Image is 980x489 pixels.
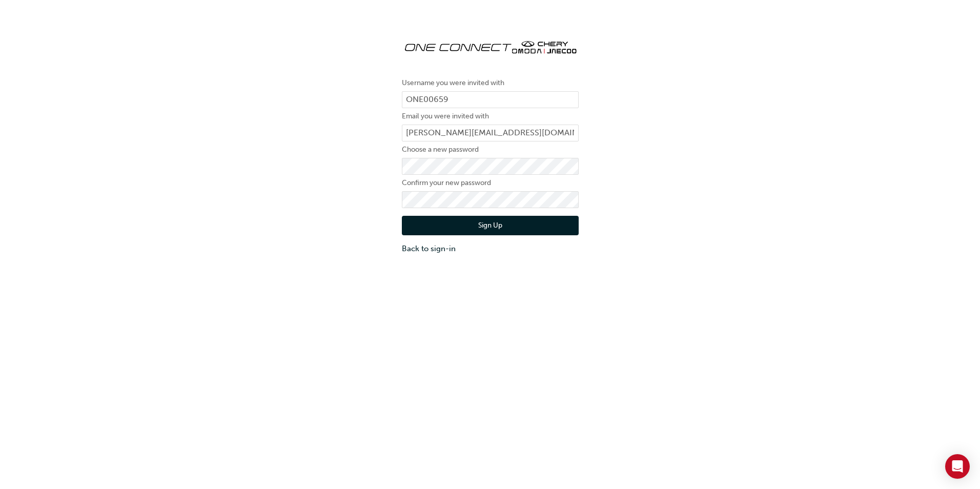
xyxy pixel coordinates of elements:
label: Username you were invited with [402,77,579,89]
button: Sign Up [402,216,579,235]
input: Username [402,91,579,109]
a: Back to sign-in [402,243,579,255]
label: Email you were invited with [402,110,579,123]
label: Choose a new password [402,144,579,156]
img: oneconnect [402,31,579,62]
label: Confirm your new password [402,177,579,189]
div: Open Intercom Messenger [945,454,970,479]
